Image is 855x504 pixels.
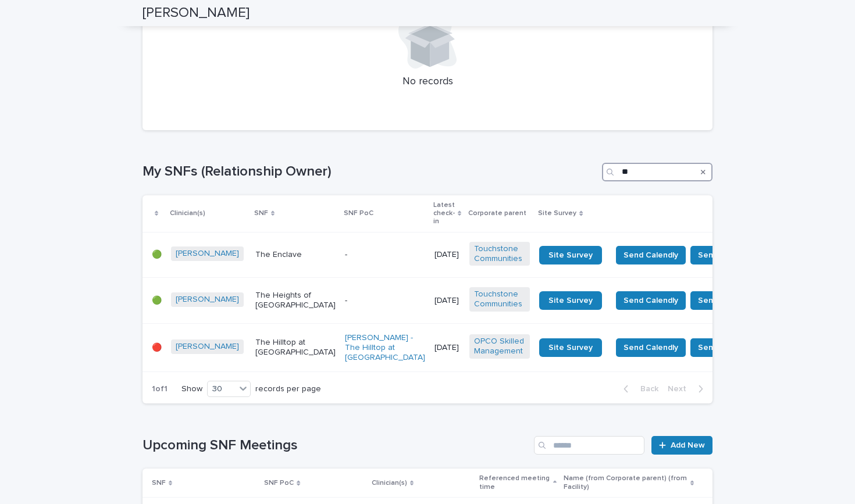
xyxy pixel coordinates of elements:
[345,250,425,260] p: -
[624,342,678,353] span: Send Calendly
[433,199,455,228] p: Latest check-in
[468,207,526,220] p: Corporate parent
[616,291,686,310] button: Send Calendly
[176,295,239,305] a: [PERSON_NAME]
[181,384,202,394] p: Show
[538,207,576,220] p: Site Survey
[255,291,336,310] p: The Heights of [GEOGRAPHIC_DATA]
[170,207,205,220] p: Clinician(s)
[344,207,373,220] p: SNF PoC
[690,338,754,357] button: Send Survey
[624,249,678,261] span: Send Calendly
[345,333,425,362] a: [PERSON_NAME] - The Hilltop at [GEOGRAPHIC_DATA]
[264,477,294,489] p: SNF PoC
[152,250,162,260] p: 🟢
[474,289,525,309] a: Touchstone Communities
[663,384,712,394] button: Next
[690,246,754,264] button: Send Survey
[372,477,407,489] p: Clinician(s)
[534,436,644,455] input: Search
[539,246,602,264] a: Site Survey
[474,244,525,264] a: Touchstone Communities
[142,375,177,403] p: 1 of 1
[152,477,166,489] p: SNF
[539,291,602,310] a: Site Survey
[671,441,705,449] span: Add New
[616,338,686,357] button: Send Calendly
[142,5,250,22] h2: [PERSON_NAME]
[548,344,593,352] span: Site Survey
[474,337,525,356] a: OPCO Skilled Management
[698,249,746,261] span: Send Survey
[142,278,772,324] tr: 🟢[PERSON_NAME] The Heights of [GEOGRAPHIC_DATA]-[DATE]Touchstone Communities Site SurveySend Cale...
[142,232,772,278] tr: 🟢[PERSON_NAME] The Enclave-[DATE]Touchstone Communities Site SurveySend CalendlySend Survey
[602,163,712,181] input: Search
[614,384,663,394] button: Back
[142,323,772,371] tr: 🔴[PERSON_NAME] The Hilltop at [GEOGRAPHIC_DATA][PERSON_NAME] - The Hilltop at [GEOGRAPHIC_DATA] [...
[434,250,460,260] p: [DATE]
[176,249,239,259] a: [PERSON_NAME]
[633,385,658,393] span: Back
[254,207,268,220] p: SNF
[152,343,162,353] p: 🔴
[624,295,678,306] span: Send Calendly
[434,343,460,353] p: [DATE]
[616,246,686,264] button: Send Calendly
[698,342,746,353] span: Send Survey
[479,472,550,494] p: Referenced meeting time
[156,76,699,88] p: No records
[345,296,425,306] p: -
[142,163,597,180] h1: My SNFs (Relationship Owner)
[539,338,602,357] a: Site Survey
[548,296,593,305] span: Site Survey
[564,472,687,494] p: Name (from Corporate parent) (from Facility)
[208,383,236,395] div: 30
[434,296,460,306] p: [DATE]
[176,342,239,352] a: [PERSON_NAME]
[698,295,746,306] span: Send Survey
[651,436,712,455] a: Add New
[142,437,529,454] h1: Upcoming SNF Meetings
[255,384,321,394] p: records per page
[690,291,754,310] button: Send Survey
[255,250,336,260] p: The Enclave
[152,296,162,306] p: 🟢
[668,385,693,393] span: Next
[255,338,336,358] p: The Hilltop at [GEOGRAPHIC_DATA]
[548,251,593,259] span: Site Survey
